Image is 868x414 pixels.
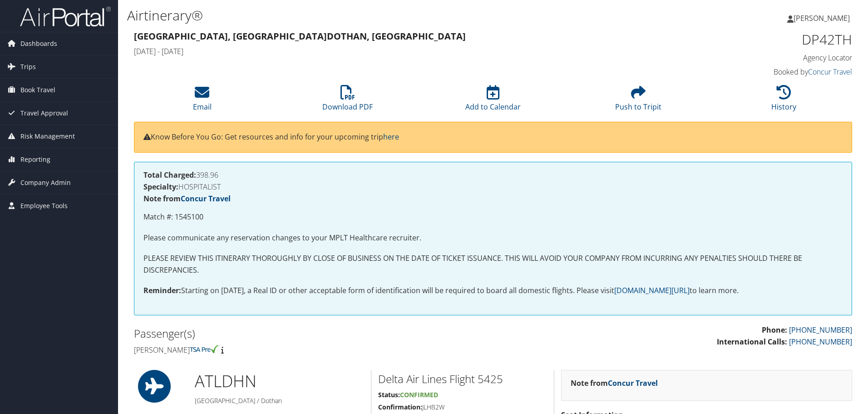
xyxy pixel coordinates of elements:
[383,132,399,142] a: here
[193,90,212,112] a: Email
[20,32,57,55] span: Dashboards
[134,30,466,42] strong: [GEOGRAPHIC_DATA], [GEOGRAPHIC_DATA] Dothan, [GEOGRAPHIC_DATA]
[608,378,658,388] a: Concur Travel
[20,79,55,101] span: Book Travel
[794,13,850,23] span: [PERSON_NAME]
[134,46,669,56] h4: [DATE] - [DATE]
[20,6,111,27] img: airportal-logo.png
[808,67,852,77] a: Concur Travel
[400,390,438,399] span: Confirmed
[127,6,615,25] h1: Airtinerary®
[771,90,796,112] a: History
[378,403,547,412] h5: JLHB2W
[181,194,231,204] a: Concur Travel
[378,403,422,411] strong: Confirmation:
[614,285,690,295] a: [DOMAIN_NAME][URL]
[134,345,486,355] h4: [PERSON_NAME]
[143,285,843,297] p: Starting on [DATE], a Real ID or other acceptable form of identification will be required to boar...
[195,396,364,405] h5: [GEOGRAPHIC_DATA] / Dothan
[322,90,373,112] a: Download PDF
[20,125,75,148] span: Risk Management
[143,131,843,143] p: Know Before You Go: Get resources and info for your upcoming trip
[789,325,852,335] a: [PHONE_NUMBER]
[762,325,787,335] strong: Phone:
[143,194,231,204] strong: Note from
[789,337,852,347] a: [PHONE_NUMBER]
[143,211,843,223] p: Match #: 1545100
[683,53,852,63] h4: Agency Locator
[465,90,521,112] a: Add to Calendar
[378,371,547,387] h2: Delta Air Lines Flight 5425
[20,171,71,194] span: Company Admin
[20,195,68,217] span: Employee Tools
[195,370,364,393] h1: ATL DHN
[615,90,661,112] a: Push to Tripit
[378,390,400,399] strong: Status:
[20,102,68,125] span: Travel Approval
[683,67,852,77] h4: Booked by
[143,253,843,276] p: PLEASE REVIEW THIS ITINERARY THOROUGHLY BY CLOSE OF BUSINESS ON THE DATE OF TICKET ISSUANCE. THIS...
[717,337,787,347] strong: International Calls:
[190,345,219,353] img: tsa-precheck.png
[787,5,859,32] a: [PERSON_NAME]
[20,55,36,78] span: Trips
[683,30,852,49] h1: DP42TH
[571,378,658,388] strong: Note from
[143,182,178,192] strong: Specialty:
[143,183,843,190] h4: HOSPITALIST
[143,170,196,180] strong: Total Charged:
[143,232,843,244] p: Please communicate any reservation changes to your MPLT Healthcare recruiter.
[143,285,181,295] strong: Reminder:
[134,326,486,341] h2: Passenger(s)
[20,148,50,171] span: Reporting
[143,171,843,179] h4: 398.96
